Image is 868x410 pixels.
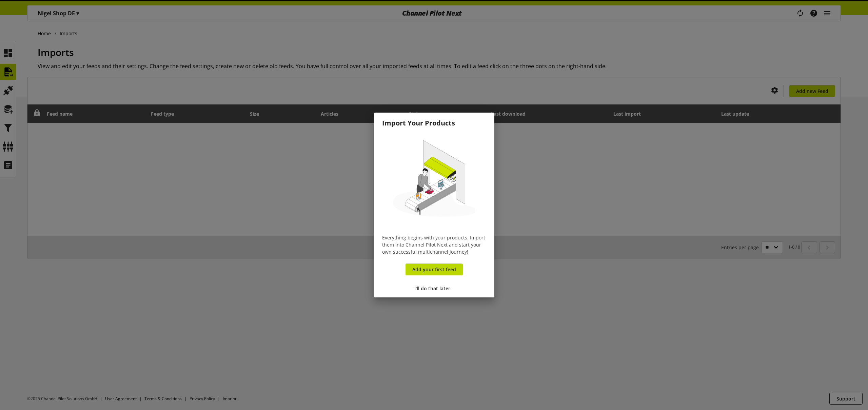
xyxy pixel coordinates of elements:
[382,128,486,232] img: ce2b93688b7a4d1f15e5c669d171ab6f.svg
[414,285,452,292] span: I'll do that later.
[406,263,463,275] a: Add your first feed
[410,282,458,294] button: I'll do that later.
[382,118,486,128] h1: Import Your Products
[412,266,456,273] span: Add your first feed
[382,234,486,255] p: Everything begins with your products. Import them into Channel Pilot Next and start your own succ...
